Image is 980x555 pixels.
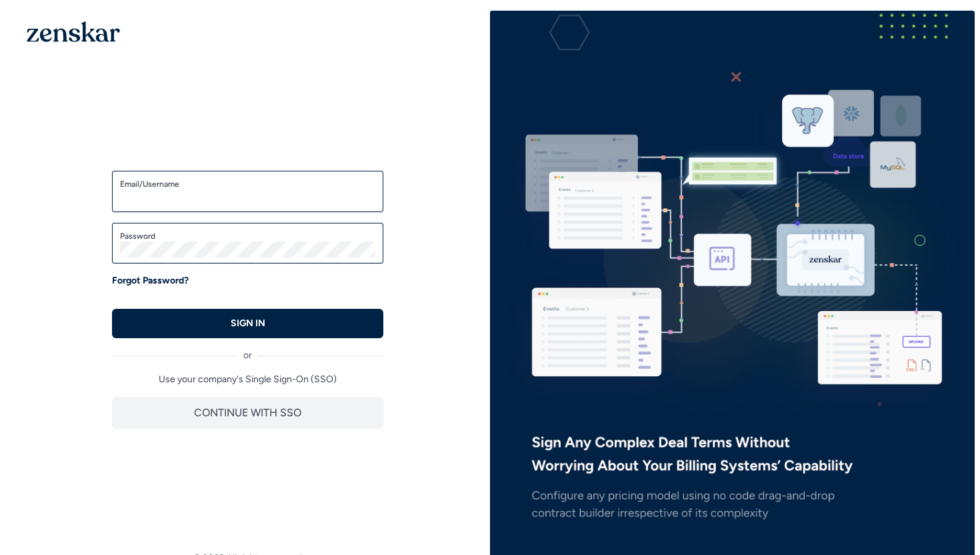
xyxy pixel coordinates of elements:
label: Password [120,231,375,241]
label: Email/Username [120,179,375,189]
p: SIGN IN [231,317,265,330]
p: Use your company's Single Sign-On (SSO) [112,373,383,386]
img: 1OGAJ2xQqyY4LXKgY66KYq0eOWRCkrZdAb3gUhuVAqdWPZE9SRJmCz+oDMSn4zDLXe31Ii730ItAGKgCKgCCgCikA4Av8PJUP... [27,21,120,42]
button: SIGN IN [112,309,383,338]
button: CONTINUE WITH SSO [112,397,383,429]
div: or [112,338,383,362]
a: Forgot Password? [112,274,189,288]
